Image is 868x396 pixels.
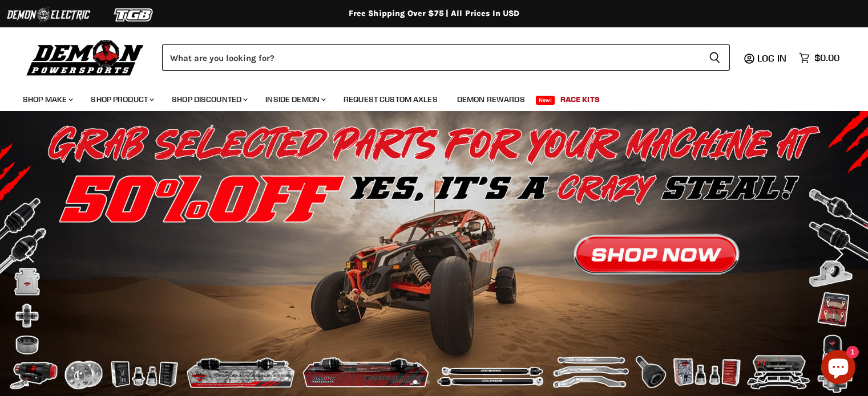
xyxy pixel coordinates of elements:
[82,88,161,111] a: Shop Product
[451,380,455,384] li: Page dot 4
[825,243,848,266] button: Next
[552,88,608,111] a: Race Kits
[14,83,837,111] ul: Main menu
[257,88,333,111] a: Inside Demon
[752,53,793,63] a: Log in
[438,380,442,384] li: Page dot 3
[23,37,148,77] img: Demon Powersports
[757,52,786,64] span: Log in
[413,380,417,384] li: Page dot 1
[335,88,446,111] a: Request Custom Axles
[814,52,839,63] span: $0.00
[793,50,845,66] a: $0.00
[818,350,859,387] inbox-online-store-chat: Shopify online store chat
[14,88,80,111] a: Shop Make
[163,88,255,111] a: Shop Discounted
[6,4,91,26] img: Demon Electric Logo 2
[426,380,430,384] li: Page dot 2
[700,44,730,71] button: Search
[20,243,43,266] button: Previous
[91,4,177,26] img: TGB Logo 2
[162,44,730,71] form: Product
[536,96,555,105] span: New!
[162,44,700,71] input: Search
[449,88,534,111] a: Demon Rewards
